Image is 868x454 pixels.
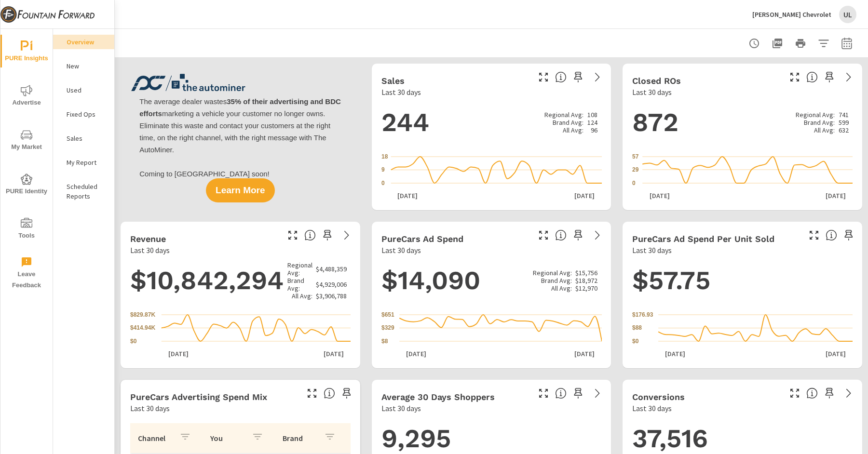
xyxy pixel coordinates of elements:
[3,218,50,241] span: Tools
[53,35,114,49] div: Overview
[575,277,597,284] p: $18,972
[768,34,787,53] button: "Export Report to PDF"
[839,126,849,134] p: 632
[216,186,265,195] span: Learn More
[814,34,833,53] button: Apply Filters
[381,86,421,98] p: Last 30 days
[287,277,312,292] p: Brand Avg:
[839,111,849,119] p: 741
[292,292,312,300] p: All Avg:
[3,256,50,291] span: Leave Feedback
[381,244,421,256] p: Last 30 days
[381,234,463,244] h5: PureCars Ad Spend
[381,402,421,414] p: Last 30 days
[130,244,170,256] p: Last 30 days
[324,387,335,399] span: This table looks at how you compare to the amount of budget you spend per channel as opposed to y...
[283,433,316,443] p: Brand
[0,29,53,295] div: nav menu
[381,338,388,345] text: $8
[796,111,835,119] p: Regional Avg:
[381,106,602,139] h1: 244
[553,119,583,126] p: Brand Avg:
[381,325,394,332] text: $329
[317,349,351,359] p: [DATE]
[841,69,856,85] a: See more details in report
[590,386,605,401] a: See more details in report
[3,129,50,153] span: My Market
[206,178,274,202] button: Learn More
[587,111,597,119] p: 108
[568,191,601,200] p: [DATE]
[304,229,316,241] span: Total sales revenue over the selected date range. [Source: This data is sourced from the dealer’s...
[555,71,567,83] span: Number of vehicles sold by the dealership over the selected date range. [Source: This data is sou...
[632,264,853,297] h1: $57.75
[814,126,835,134] p: All Avg:
[632,325,642,332] text: $88
[3,85,50,108] span: Advertise
[787,386,802,401] button: Make Fullscreen
[632,402,672,414] p: Last 30 days
[568,349,601,359] p: [DATE]
[67,182,107,201] p: Scheduled Reports
[339,386,354,401] span: Save this to your personalized report
[570,227,586,243] span: Save this to your personalized report
[138,433,172,443] p: Channel
[632,244,672,256] p: Last 30 days
[339,227,354,243] a: See more details in report
[632,338,639,345] text: $0
[67,61,107,71] p: New
[130,402,170,414] p: Last 30 days
[841,227,856,243] span: Save this to your personalized report
[67,158,107,167] p: My Report
[285,227,300,243] button: Make Fullscreen
[632,76,681,86] h5: Closed ROs
[632,180,636,187] text: 0
[632,392,685,402] h5: Conversions
[632,166,639,173] text: 29
[643,191,677,200] p: [DATE]
[804,119,835,126] p: Brand Avg:
[806,387,818,399] span: The number of dealer-specified goals completed by a visitor. [Source: This data is provided by th...
[632,153,639,160] text: 57
[3,40,50,64] span: PURE Insights
[632,311,653,318] text: $176.93
[130,338,137,345] text: $0
[575,269,597,277] p: $15,756
[533,269,572,277] p: Regional Avg:
[541,277,572,284] p: Brand Avg:
[67,85,107,95] p: Used
[381,311,394,318] text: $651
[381,167,385,174] text: 9
[632,234,774,244] h5: PureCars Ad Spend Per Unit Sold
[841,386,856,401] a: See more details in report
[53,107,114,121] div: Fixed Ops
[536,386,551,401] button: Make Fullscreen
[563,126,583,134] p: All Avg:
[822,386,837,401] span: Save this to your personalized report
[67,37,107,47] p: Overview
[587,119,597,126] p: 124
[381,153,388,160] text: 18
[787,69,802,85] button: Make Fullscreen
[381,76,405,86] h5: Sales
[632,106,853,139] h1: 872
[822,69,837,85] span: Save this to your personalized report
[53,131,114,146] div: Sales
[819,191,853,200] p: [DATE]
[162,349,195,359] p: [DATE]
[287,261,312,277] p: Regional Avg:
[575,284,597,292] p: $12,970
[210,433,244,443] p: You
[53,155,114,170] div: My Report
[839,6,856,23] div: UL
[316,292,347,300] p: $3,906,788
[316,265,347,273] p: $4,488,359
[839,119,849,126] p: 599
[555,229,567,241] span: Total cost of media for all PureCars channels for the selected dealership group over the selected...
[391,191,424,200] p: [DATE]
[320,227,335,243] span: Save this to your personalized report
[591,126,597,134] p: 96
[544,111,583,119] p: Regional Avg:
[570,69,586,85] span: Save this to your personalized report
[381,264,602,297] h1: $14,090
